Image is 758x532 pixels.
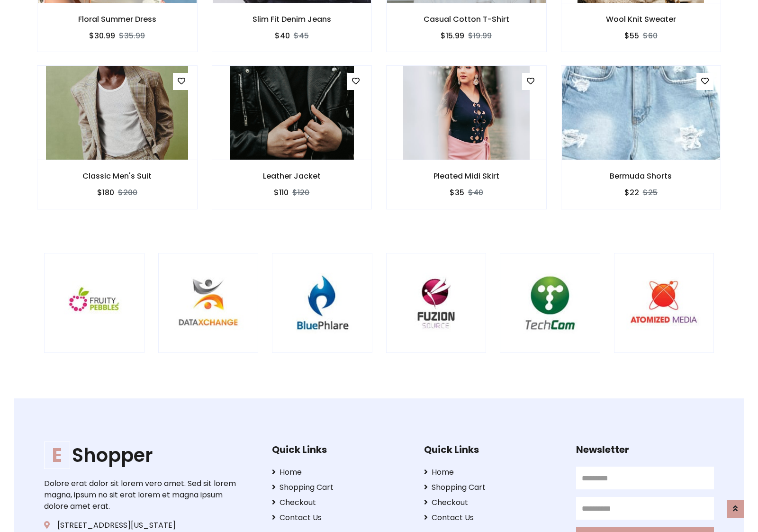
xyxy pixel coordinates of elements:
[44,478,242,512] p: Dolore erat dolor sit lorem vero amet. Sed sit lorem magna, ipsum no sit erat lorem et magna ipsu...
[424,444,562,455] h5: Quick Links
[272,497,410,508] a: Checkout
[424,482,562,493] a: Shopping Cart
[119,30,145,41] del: $35.99
[576,444,714,455] h5: Newsletter
[272,512,410,523] a: Contact Us
[450,188,464,197] h6: $35
[561,15,721,24] h6: Wool Knit Sweater
[272,444,410,455] h5: Quick Links
[424,497,562,508] a: Checkout
[44,442,70,469] span: E
[387,171,546,180] h6: Pleated Midi Skirt
[37,15,197,24] h6: Floral Summer Dress
[643,30,658,41] del: $60
[44,520,242,531] p: [STREET_ADDRESS][US_STATE]
[643,187,658,198] del: $25
[561,171,721,180] h6: Bermuda Shorts
[37,171,197,180] h6: Classic Men's Suit
[624,31,639,40] h6: $55
[387,15,546,24] h6: Casual Cotton T-Shirt
[294,30,309,41] del: $45
[212,15,372,24] h6: Slim Fit Denim Jeans
[44,444,242,467] a: EShopper
[441,31,464,40] h6: $15.99
[44,444,242,467] h1: Shopper
[212,171,372,180] h6: Leather Jacket
[424,512,562,523] a: Contact Us
[97,188,114,197] h6: $180
[118,187,137,198] del: $200
[274,188,289,197] h6: $110
[468,30,492,41] del: $19.99
[424,467,562,478] a: Home
[275,31,290,40] h6: $40
[292,187,309,198] del: $120
[624,188,639,197] h6: $22
[272,467,410,478] a: Home
[89,31,115,40] h6: $30.99
[468,187,483,198] del: $40
[272,482,410,493] a: Shopping Cart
